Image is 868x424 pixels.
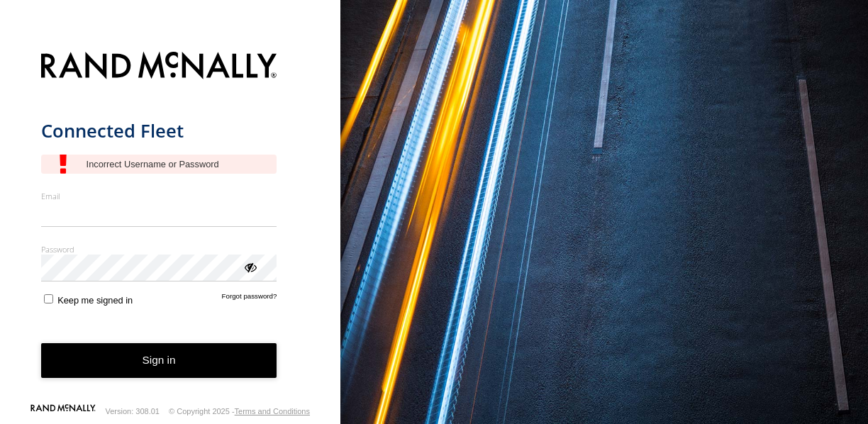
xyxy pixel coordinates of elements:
label: Password [41,244,277,255]
h1: Connected Fleet [41,119,277,143]
div: © Copyright 2025 - [169,407,310,415]
span: Keep me signed in [57,295,133,306]
button: Sign in [41,343,277,378]
form: main [41,43,300,403]
input: Keep me signed in [44,294,53,303]
div: ViewPassword [243,260,257,274]
label: Email [41,191,277,201]
a: Terms and Conditions [235,407,310,415]
a: Forgot password? [222,292,277,306]
a: Visit our Website [30,404,96,418]
img: Rand McNally [41,49,277,85]
div: Version: 308.01 [106,407,160,415]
